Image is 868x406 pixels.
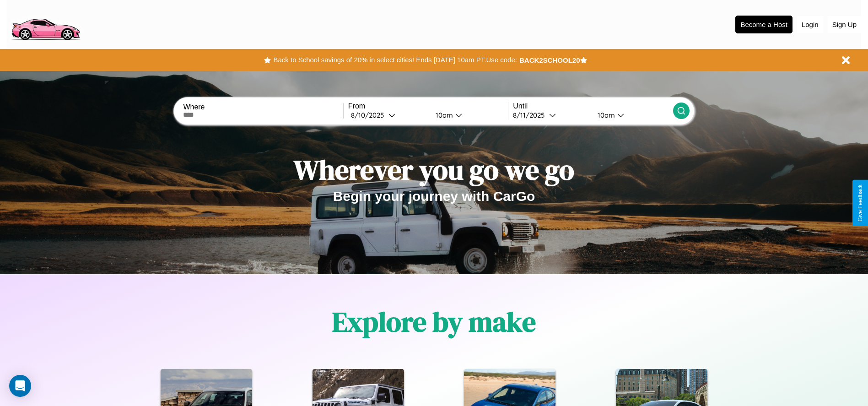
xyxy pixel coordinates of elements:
[857,184,863,222] div: Give Feedback
[519,56,580,64] b: BACK2SCHOOL20
[590,110,673,120] button: 10am
[332,303,536,341] h1: Explore by make
[797,16,823,33] button: Login
[348,110,428,120] button: 8/10/2025
[271,54,519,66] button: Back to School savings of 20% in select cities! Ends [DATE] 10am PT.Use code:
[513,102,673,110] label: Until
[183,103,343,111] label: Where
[348,102,508,110] label: From
[828,16,861,33] button: Sign Up
[428,110,508,120] button: 10am
[351,111,388,119] div: 8 / 10 / 2025
[431,111,455,119] div: 10am
[593,111,617,119] div: 10am
[9,375,31,397] div: Open Intercom Messenger
[735,16,793,33] button: Become a Host
[7,5,84,43] img: logo
[513,111,549,119] div: 8 / 11 / 2025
